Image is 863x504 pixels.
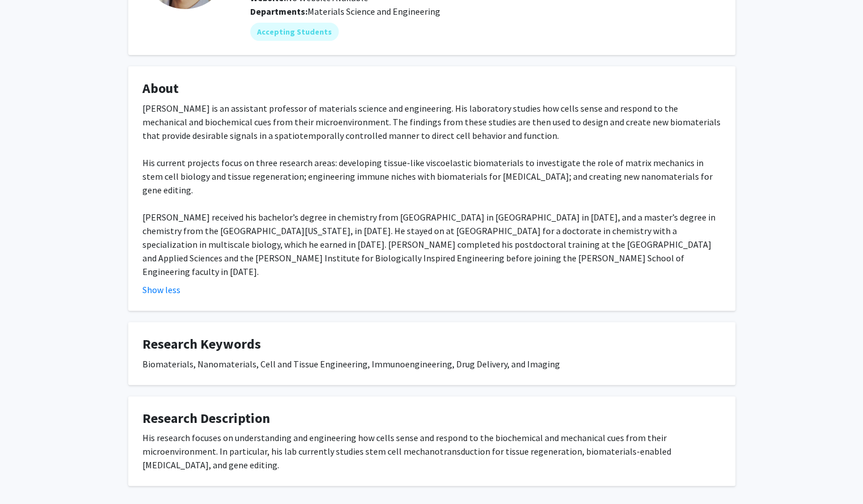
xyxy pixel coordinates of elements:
[9,453,48,495] iframe: Chat
[142,431,721,472] div: His research focuses on understanding and engineering how cells sense and respond to the biochemi...
[142,357,721,371] div: Biomaterials, Nanomaterials, Cell and Tissue Engineering, Immunoengineering, Drug Delivery, and I...
[250,6,308,17] b: Departments:
[250,23,339,41] mat-chip: Accepting Students
[142,101,721,278] div: [PERSON_NAME] is an assistant professor of materials science and engineering. His laboratory stud...
[142,81,721,97] h4: About
[142,336,721,353] h4: Research Keywords
[308,6,440,17] span: Materials Science and Engineering
[142,283,180,297] button: Show less
[142,410,721,427] h4: Research Description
